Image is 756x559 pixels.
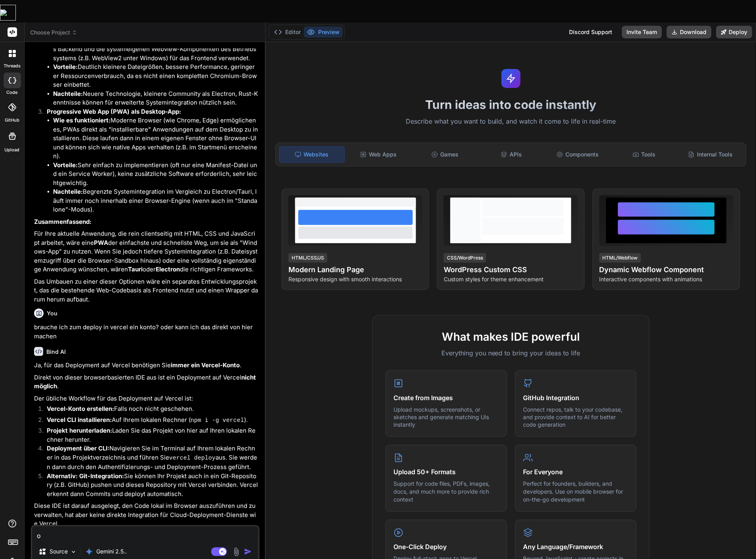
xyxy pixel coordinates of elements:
strong: PWA [94,239,108,246]
label: Upload [5,147,20,153]
label: code [7,89,18,96]
div: HTML/CSS/JS [288,253,327,263]
textarea: o [32,527,258,541]
strong: Vorteile: [53,63,78,71]
li: Sehr einfach zu implementieren (oft nur eine Manifest-Datei und ein Service Worker), keine zusätz... [53,161,258,188]
li: Begrenzte Systemintegration im Vergleich zu Electron/Tauri, läuft immer noch innerhalb einer Brow... [53,187,258,214]
p: Diese IDE ist darauf ausgelegt, den Code lokal im Browser auszuführen und zu verwalten, hat aber ... [34,502,258,529]
h4: WordPress Custom CSS [444,264,578,275]
li: Navigieren Sie im Terminal auf Ihrem lokalen Rechner in das Projektverzeichnis und führen Sie aus... [40,445,258,472]
strong: Nachteile: [53,90,83,97]
p: Custom styles for theme enhancement [444,275,578,283]
img: attachment [232,548,241,557]
li: Auf Ihrem lokalen Rechner ( ). [40,416,258,427]
h4: Upload 50+ Formats [394,467,499,477]
strong: Electron [156,265,180,273]
h4: One-Click Deploy [394,542,499,552]
h4: Any Language/Framework [523,542,628,552]
strong: Nachteile: [53,188,83,195]
button: Editor [271,27,304,38]
img: Gemini 2.5 flash [85,548,93,556]
label: GitHub [5,117,19,124]
div: CSS/WordPress [444,253,486,263]
h4: For Everyone [523,467,628,477]
span: Choose Project [30,29,77,36]
li: Falls noch nicht geschehen. [40,404,258,416]
div: Discord Support [565,26,617,38]
code: npm i -g vercel [191,417,244,424]
h4: Dynamic Webflow Component [599,264,733,275]
div: HTML/Webflow [599,253,641,263]
p: Der übliche Workflow für das Deployment auf Vercel ist: [34,394,258,403]
code: vercel deploy [169,455,216,462]
h2: What makes IDE powerful [386,328,637,345]
button: Deploy [716,26,752,38]
li: Sie können Ihr Projekt auch in ein Git-Repository (z.B. GitHub) pushen und dieses Repository mit ... [40,472,258,499]
strong: Projekt herunterladen: [47,427,112,435]
button: Preview [304,27,343,38]
li: Laden Sie das Projekt von hier auf Ihren lokalen Rechner herunter. [40,427,258,445]
p: Für Ihre aktuelle Anwendung, die rein clientseitig mit HTML, CSS und JavaScript arbeitet, wäre ei... [34,229,258,274]
strong: Zusammenfassend: [34,218,92,225]
h4: Create from Images [394,393,499,403]
li: Deutlich kleinere Dateigrößen, bessere Performance, geringerer Ressourcenverbrauch, da es nicht e... [53,63,258,90]
strong: Vercel CLI installieren: [47,416,112,424]
strong: Vercel-Konto erstellen: [47,405,114,412]
div: Tools [612,146,677,163]
p: Everything you need to bring your ideas to life [386,348,637,358]
label: threads [4,63,21,69]
p: Upload mockups, screenshots, or sketches and generate matching UIs instantly [394,406,499,429]
div: Games [412,146,477,163]
li: Tauri ist eine Alternative zu Electron, die Rust für das Backend und die systemeigenen Webview-Ko... [53,36,258,63]
li: Neuere Technologie, kleinere Community als Electron, Rust-Kenntnisse können für erweiterte System... [53,90,258,107]
p: brauche ich zum deploy in vercel ein konto? oder kann ich das direkt von hier machen [34,323,258,341]
strong: Wie es funktioniert: [53,116,111,124]
li: Moderne Browser (wie Chrome, Edge) ermöglichen es, PWAs direkt als "installierbare" Anwendungen a... [53,116,258,161]
strong: Alternativ: Git-Integration: [47,473,124,480]
p: Source [50,548,68,556]
p: Responsive design with smooth interactions [288,275,422,283]
strong: Deployment über CLI: [47,445,109,452]
p: Das Umbauen zu einer dieser Optionen wäre ein separates Entwicklungsprojekt, das die bestehende W... [34,277,258,304]
p: Support for code files, PDFs, images, docs, and much more to provide rich context [394,480,499,504]
h1: Turn ideas into code instantly [271,97,751,112]
h4: Modern Landing Page [288,264,422,275]
strong: immer ein Vercel-Konto [171,361,240,369]
p: Perfect for founders, builders, and developers. Use on mobile browser for on-the-go development [523,480,628,504]
p: Gemini 2.5.. [96,548,127,556]
strong: Progressive Web App (PWA) als Desktop-App: [47,108,181,115]
div: Web Apps [346,146,411,163]
p: Interactive components with animations [599,275,733,283]
h4: GitHub Integration [523,393,628,403]
h6: You [47,309,57,317]
p: Ja, für das Deployment auf Vercel benötigen Sie . [34,361,258,370]
p: Direkt von dieser browserbasierten IDE aus ist ein Deployment auf Vercel . [34,373,258,391]
div: Websites [279,146,345,163]
button: Invite Team [622,26,662,38]
img: icon [244,548,252,556]
p: Connect repos, talk to your codebase, and provide context to AI for better code generation [523,406,628,429]
p: Describe what you want to build, and watch it come to life in real-time [271,116,751,127]
button: Download [667,26,712,38]
h6: Bind AI [46,348,66,356]
img: Pick Models [70,549,77,555]
strong: Vorteile: [53,161,78,169]
div: Internal Tools [678,146,743,163]
div: APIs [479,146,544,163]
div: Components [545,146,610,163]
strong: Tauri [128,265,143,273]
